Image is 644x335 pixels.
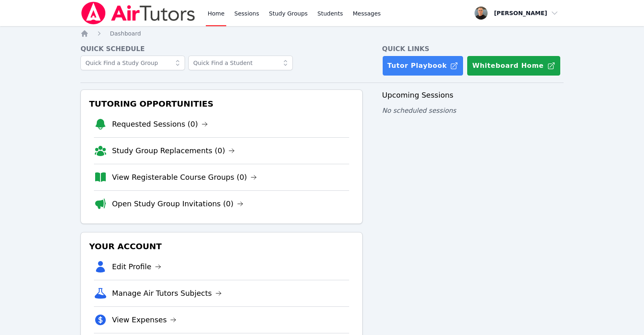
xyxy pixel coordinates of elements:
[80,2,196,25] img: Air Tutors
[112,198,243,210] a: Open Study Group Invitations (0)
[112,118,208,130] a: Requested Sessions (0)
[80,44,362,54] h4: Quick Schedule
[110,29,141,38] a: Dashboard
[382,44,564,54] h4: Quick Links
[80,56,185,70] input: Quick Find a Study Group
[112,314,176,326] a: View Expenses
[112,261,161,272] a: Edit Profile
[353,9,381,18] span: Messages
[467,56,560,76] button: Whiteboard Home
[112,145,235,156] a: Study Group Replacements (0)
[382,56,464,76] a: Tutor Playbook
[112,288,222,299] a: Manage Air Tutors Subjects
[188,56,293,70] input: Quick Find a Student
[110,30,141,37] span: Dashboard
[87,96,355,111] h3: Tutoring Opportunities
[382,89,564,101] h3: Upcoming Sessions
[87,239,355,254] h3: Your Account
[80,29,564,38] nav: Breadcrumb
[382,107,456,114] span: No scheduled sessions
[112,172,257,183] a: View Registerable Course Groups (0)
